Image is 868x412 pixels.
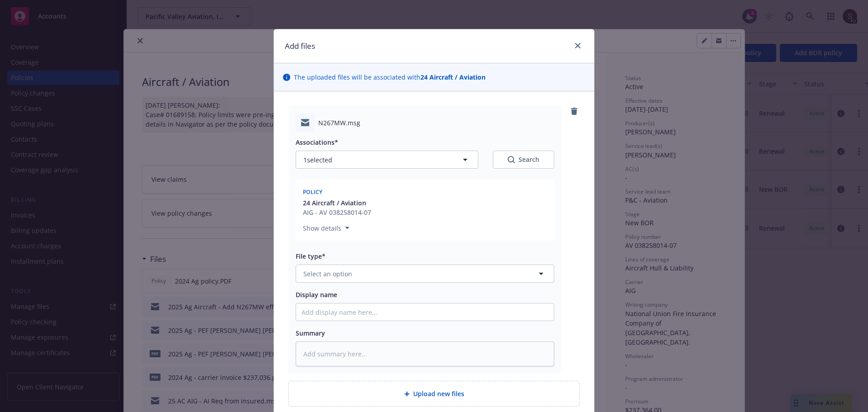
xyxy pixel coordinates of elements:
span: Display name [296,290,337,299]
div: Upload new files [288,381,580,407]
span: Upload new files [413,389,464,398]
span: Summary [296,329,325,337]
button: Select an option [296,265,554,283]
span: Select an option [303,269,352,279]
input: Add display name here... [296,303,554,321]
